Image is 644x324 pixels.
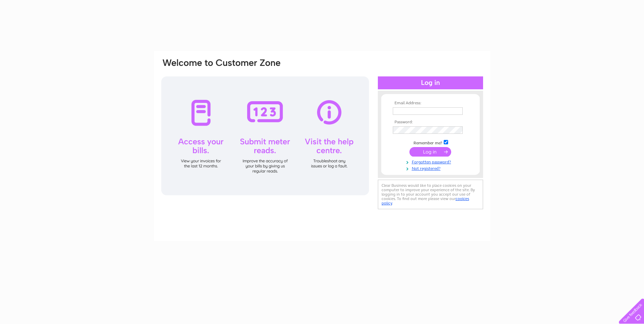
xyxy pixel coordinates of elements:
[382,196,469,205] a: cookies policy
[393,165,470,171] a: Not registered?
[391,101,470,106] th: Email Address:
[391,139,470,146] td: Remember me?
[393,158,470,165] a: Forgotten password?
[378,180,483,209] div: Clear Business would like to place cookies on your computer to improve your experience of the sit...
[391,120,470,125] th: Password:
[409,147,451,157] input: Submit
